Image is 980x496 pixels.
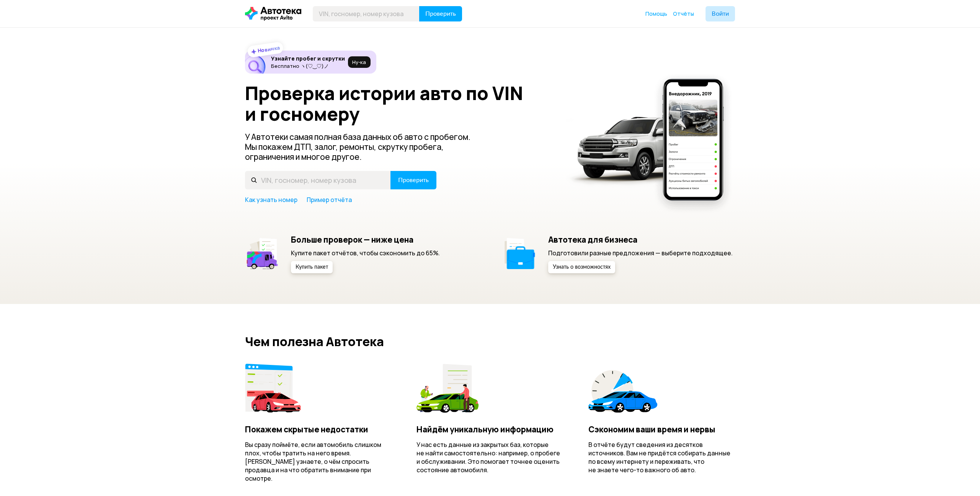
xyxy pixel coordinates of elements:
[352,59,366,65] span: Ну‑ка
[712,11,729,17] span: Войти
[296,264,328,270] span: Купить пакет
[548,261,615,273] button: Узнать о возможностях
[271,63,345,69] p: Бесплатно ヽ(♡‿♡)ノ
[313,6,420,21] input: VIN, госномер, номер кузова
[673,10,694,17] span: Отчёты
[245,335,735,348] h2: Чем полезна Автотека
[398,177,429,183] span: Проверить
[245,424,392,434] h4: Покажем скрытые недостатки
[245,171,391,189] input: VIN, госномер, номер кузова
[706,6,735,21] button: Войти
[548,249,733,257] p: Подготовили разные предложения — выберите подходящее.
[307,195,352,204] a: Пример отчёта
[553,264,611,270] span: Узнать о возможностях
[673,10,694,18] a: Отчёты
[548,235,733,245] h5: Автотека для бизнеса
[588,440,735,474] p: В отчёте будут сведения из десятков источников. Вам не придётся собирать данные по всему интернет...
[291,235,440,245] h5: Больше проверок — ниже цена
[416,424,563,434] h4: Найдём уникальную информацию
[291,249,440,257] p: Купите пакет отчётов, чтобы сэкономить до 65%.
[390,171,436,189] button: Проверить
[419,6,462,21] button: Проверить
[257,44,281,54] strong: Новинка
[245,83,556,124] h1: Проверка истории авто по VIN и госномеру
[416,440,563,474] p: У нас есть данные из закрытых баз, которые не найти самостоятельно: например, о пробеге и обслужи...
[245,195,297,204] a: Как узнать номер
[645,10,667,17] span: Помощь
[588,424,735,434] h4: Сэкономим ваши время и нервы
[645,10,667,18] a: Помощь
[245,132,483,162] p: У Автотеки самая полная база данных об авто с пробегом. Мы покажем ДТП, залог, ремонты, скрутку п...
[271,55,345,62] h6: Узнайте пробег и скрутки
[291,261,333,273] button: Купить пакет
[425,11,456,17] span: Проверить
[245,440,392,483] p: Вы сразу поймёте, если автомобиль слишком плох, чтобы тратить на него время. [PERSON_NAME] узнает...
